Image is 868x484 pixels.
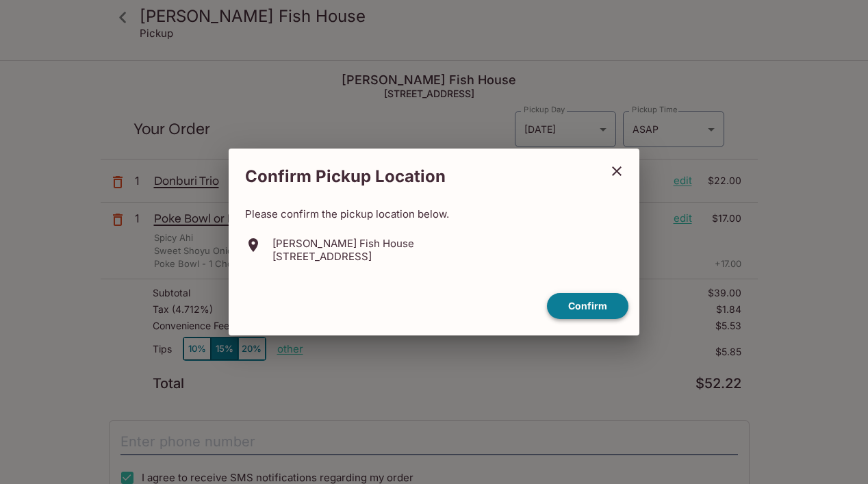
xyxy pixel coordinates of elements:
[547,293,628,320] button: confirm
[600,154,634,188] button: close
[272,237,414,250] p: [PERSON_NAME] Fish House
[229,160,600,194] h2: Confirm Pickup Location
[245,207,623,220] p: Please confirm the pickup location below.
[272,250,414,263] p: [STREET_ADDRESS]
